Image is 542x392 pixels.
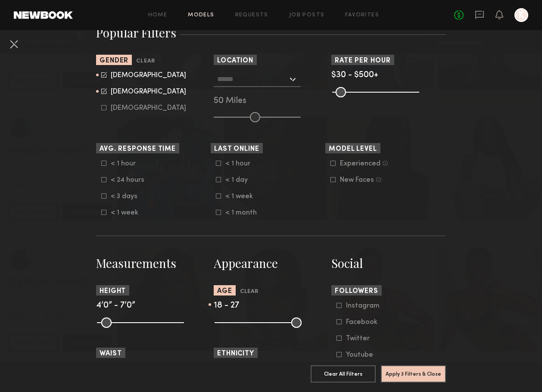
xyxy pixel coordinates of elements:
h3: Social [331,255,446,271]
h3: Appearance [214,255,328,271]
div: < 1 week [111,210,144,215]
div: < 24 hours [111,177,144,183]
a: K [514,8,528,22]
div: New Faces [340,177,374,183]
h3: Popular Filters [96,25,446,41]
div: Facebook [346,320,380,325]
a: Home [148,12,168,18]
common-close-button: Cancel [7,37,21,53]
div: [DEMOGRAPHIC_DATA] [111,73,186,78]
span: Last Online [214,146,259,152]
span: $30 - $500+ [331,71,378,79]
div: [DEMOGRAPHIC_DATA] [111,89,186,94]
a: Requests [235,12,268,18]
div: < 1 month [225,210,259,215]
button: Clear [136,56,155,66]
span: Gender [100,58,128,64]
a: Job Posts [289,12,325,18]
div: < 3 days [111,194,144,199]
span: Height [100,288,126,295]
div: < 1 hour [111,161,144,166]
div: < 1 week [225,194,259,199]
span: Location [217,58,253,64]
div: Instagram [346,303,380,308]
div: Youtube [346,352,380,358]
span: Rate per Hour [335,58,391,64]
button: Cancel [7,37,21,51]
button: Apply 3 Filters & Close [381,365,446,383]
button: Clear All Filters [311,365,376,383]
a: Favorites [345,12,379,18]
span: Age [217,288,232,295]
span: 18 - 27 [214,302,239,310]
div: [DEMOGRAPHIC_DATA] [111,106,186,111]
span: Avg. Response Time [100,146,176,152]
a: Models [188,12,214,18]
div: Twitter [346,336,380,341]
div: 50 Miles [214,97,328,105]
span: Model Level [329,146,377,152]
div: < 1 hour [225,161,259,166]
div: < 1 day [225,177,259,183]
span: Followers [335,288,378,295]
span: Ethnicity [217,351,254,357]
span: 4’0” - 7’0” [96,302,135,310]
h3: Measurements [96,255,211,271]
button: Clear [240,287,259,297]
span: Waist [100,351,122,357]
div: Experienced [340,161,380,166]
